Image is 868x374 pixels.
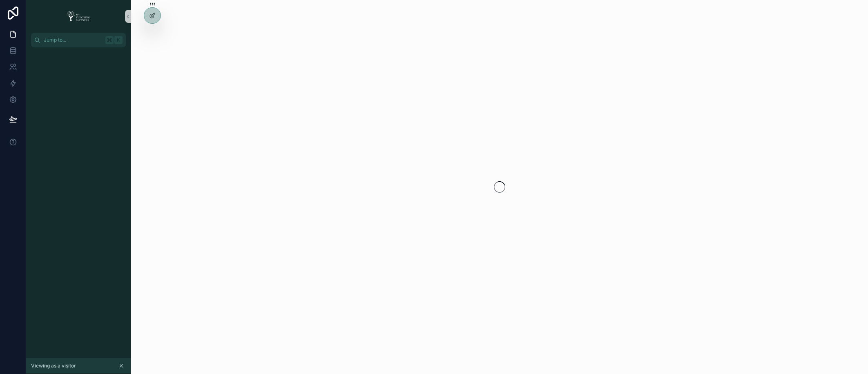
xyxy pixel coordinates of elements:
span: K [115,37,122,43]
span: Viewing as a visitor [31,363,76,369]
span: Jump to... [44,37,102,43]
button: Jump to...K [31,33,126,47]
div: scrollable content [26,47,131,62]
img: App logo [64,10,93,23]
